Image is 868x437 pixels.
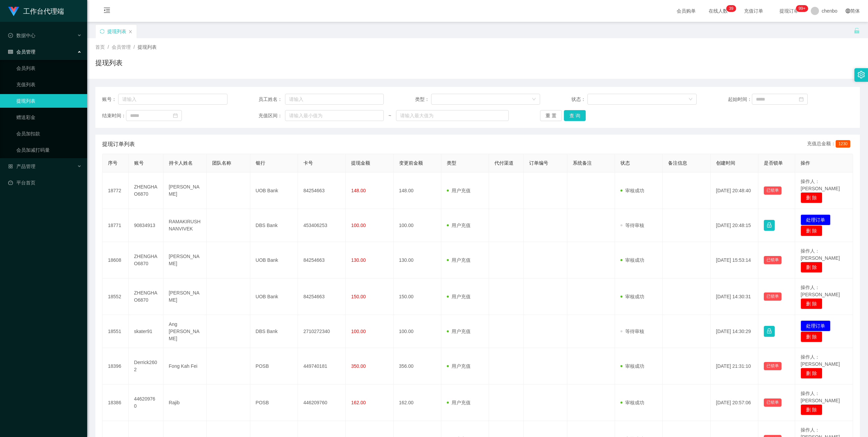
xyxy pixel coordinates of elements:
p: 9 [731,5,733,12]
td: Fong Kah Fei [163,348,207,385]
span: 在线人数 [705,9,731,13]
i: 图标: sync [100,29,105,34]
td: 18772 [102,172,129,209]
span: 充值区间： [258,112,285,119]
a: 图标: dashboard平台首页 [8,176,82,190]
td: 356.00 [394,348,441,385]
span: 账号： [102,96,118,103]
span: 变更前金额 [399,160,423,166]
i: 图标: down [689,97,693,102]
td: [DATE] 20:57:06 [711,385,758,421]
td: DBS Bank [250,209,298,242]
h1: 提现列表 [95,58,123,68]
td: [DATE] 20:48:40 [711,172,758,209]
p: 3 [729,5,731,12]
td: [PERSON_NAME] [163,278,207,315]
h1: 工作台代理端 [23,0,64,22]
button: 删 除 [801,368,822,379]
a: 工作台代理端 [8,8,64,14]
td: [DATE] 14:30:31 [711,278,758,315]
i: 图标: setting [857,71,865,78]
td: ZHENGHAO6870 [129,278,163,315]
td: 84254663 [298,242,346,278]
button: 已锁单 [764,362,782,370]
td: Derrick2602 [129,348,163,385]
a: 提现列表 [16,94,82,108]
span: 用户充值 [447,188,471,193]
i: 图标: check-circle-o [8,33,13,38]
span: 卡号 [303,160,313,166]
span: 1230 [836,140,850,148]
button: 删 除 [801,192,822,203]
img: logo.9652507e.png [8,7,19,16]
span: 是否锁单 [764,160,783,166]
span: 操作人：[PERSON_NAME] [801,354,840,367]
button: 处理订单 [801,214,831,225]
td: 18552 [102,278,129,315]
td: 130.00 [394,242,441,278]
input: 请输入 [118,94,227,105]
td: 18551 [102,315,129,348]
td: 150.00 [394,278,441,315]
span: 状态 [620,160,630,166]
i: 图标: menu-fold [95,0,119,22]
i: 图标: down [532,97,536,102]
span: 提现订单 [776,9,802,13]
span: 审核成功 [620,188,644,193]
td: 84254663 [298,172,346,209]
td: DBS Bank [250,315,298,348]
span: 首页 [95,44,105,50]
span: 提现订单列表 [102,140,135,148]
span: 等待审核 [620,223,644,228]
span: 审核成功 [620,294,644,299]
input: 请输入最大值为 [396,110,509,121]
td: UOB Bank [250,172,298,209]
td: 446209760 [129,385,163,421]
span: 162.00 [351,400,366,405]
a: 赠送彩金 [16,110,82,124]
button: 处理订单 [801,320,831,331]
span: 操作人：[PERSON_NAME] [801,391,840,403]
td: 18396 [102,348,129,385]
td: 100.00 [394,315,441,348]
button: 已锁单 [764,398,782,407]
td: skater91 [129,315,163,348]
span: 创建时间 [716,160,735,166]
td: Ang [PERSON_NAME] [163,315,207,348]
i: 图标: calendar [799,97,804,102]
td: 100.00 [394,209,441,242]
span: 100.00 [351,329,366,334]
span: 用户充值 [447,363,471,369]
i: 图标: appstore-o [8,164,13,169]
span: 系统备注 [573,160,592,166]
button: 删 除 [801,225,822,236]
span: 数据中心 [8,33,35,38]
span: 审核成功 [620,363,644,369]
span: 用户充值 [447,400,471,405]
span: 操作 [801,160,810,166]
td: 449740181 [298,348,346,385]
span: / [133,44,135,50]
span: / [108,44,109,50]
button: 删 除 [801,262,822,273]
div: 充值总金额： [807,140,853,148]
td: 446209760 [298,385,346,421]
span: 产品管理 [8,164,35,169]
span: 提现金额 [351,160,370,166]
span: 审核成功 [620,257,644,263]
sup: 1016 [796,5,808,12]
button: 图标: lock [764,220,775,231]
i: 图标: calendar [173,113,178,118]
td: [DATE] 21:31:10 [711,348,758,385]
td: [DATE] 15:53:14 [711,242,758,278]
td: UOB Bank [250,242,298,278]
i: 图标: unlock [854,28,860,34]
td: 84254663 [298,278,346,315]
span: 用户充值 [447,294,471,299]
i: 图标: global [846,9,850,13]
sup: 39 [726,5,736,12]
i: 图标: table [8,49,13,54]
td: 2710272340 [298,315,346,348]
span: 员工姓名： [258,96,285,103]
td: POSB [250,385,298,421]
